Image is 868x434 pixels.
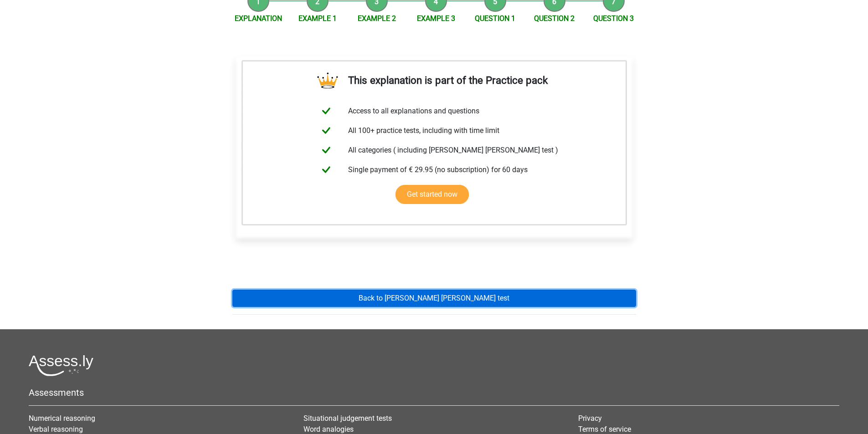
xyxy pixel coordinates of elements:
[303,414,392,423] a: Situational judgement tests
[235,14,282,23] a: Explanation
[578,414,602,423] a: Privacy
[358,14,396,23] a: Example 2
[593,14,634,23] a: Question 3
[29,425,83,434] a: Verbal reasoning
[29,355,93,376] img: Assessly logo
[395,185,469,204] a: Get started now
[303,425,354,434] a: Word analogies
[29,387,839,398] h5: Assessments
[29,414,95,423] a: Numerical reasoning
[534,14,575,23] a: Question 2
[232,290,636,307] a: Back to [PERSON_NAME] [PERSON_NAME] test
[236,67,632,183] div: Many websites use Gogolo Analytics to measure how many visitors the site has per day and which we...
[578,425,631,434] a: Terms of service
[417,14,455,23] a: Example 3
[475,14,515,23] a: Question 1
[298,14,337,23] a: Example 1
